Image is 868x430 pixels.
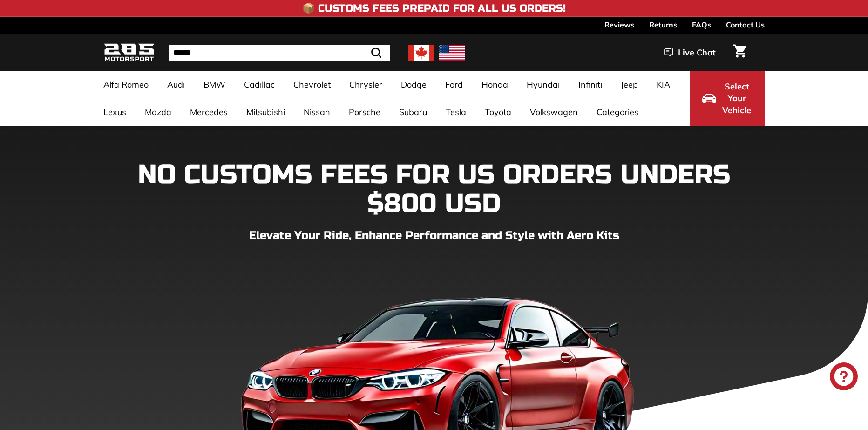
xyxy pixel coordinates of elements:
[472,71,517,98] a: Honda
[340,71,392,98] a: Chrysler
[692,17,711,33] a: FAQs
[678,47,716,59] span: Live Chat
[611,71,647,98] a: Jeep
[721,81,753,116] span: Select Your Vehicle
[569,71,611,98] a: Infiniti
[728,37,752,68] a: Cart
[726,17,765,33] a: Contact Us
[587,98,648,126] a: Categories
[302,3,566,14] h4: 📦 Customs Fees Prepaid for All US Orders!
[136,98,181,126] a: Mazda
[103,42,155,64] img: Logo_285_Motorsport_areodynamics_components
[436,71,472,98] a: Ford
[690,71,765,126] button: Select Your Vehicle
[521,98,587,126] a: Volkswagen
[169,45,390,61] input: Search
[604,17,634,33] a: Reviews
[517,71,569,98] a: Hyundai
[436,98,475,126] a: Tesla
[392,71,436,98] a: Dodge
[390,98,436,126] a: Subaru
[194,71,235,98] a: BMW
[94,98,136,126] a: Lexus
[294,98,339,126] a: Nissan
[237,98,294,126] a: Mitsubishi
[475,98,521,126] a: Toyota
[339,98,390,126] a: Porsche
[647,71,679,98] a: KIA
[235,71,284,98] a: Cadillac
[181,98,237,126] a: Mercedes
[158,71,194,98] a: Audi
[284,71,340,98] a: Chevrolet
[649,17,677,33] a: Returns
[103,161,765,218] h1: NO CUSTOMS FEES FOR US ORDERS UNDERS $800 USD
[103,227,765,244] p: Elevate Your Ride, Enhance Performance and Style with Aero Kits
[652,41,728,64] button: Live Chat
[94,71,158,98] a: Alfa Romeo
[827,362,861,393] inbox-online-store-chat: Shopify online store chat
